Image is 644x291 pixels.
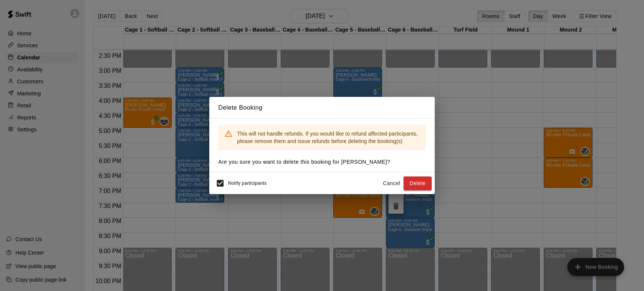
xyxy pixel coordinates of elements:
p: Are you sure you want to delete this booking for [PERSON_NAME] ? [218,158,426,166]
span: Notify participants [228,181,267,186]
button: Cancel [379,176,404,190]
button: Delete [404,176,432,190]
div: This will not handle refunds. If you would like to refund affected participants, please remove th... [237,127,420,148]
h2: Delete Booking [209,97,435,119]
